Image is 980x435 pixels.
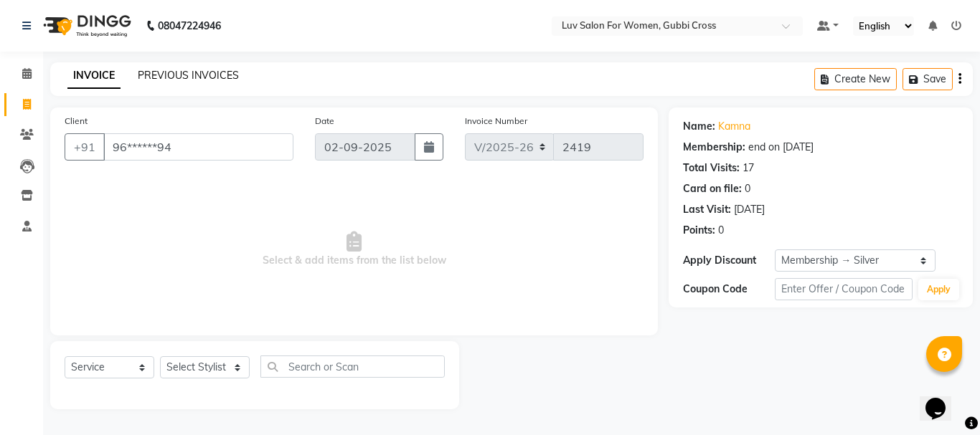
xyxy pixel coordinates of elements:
[775,278,913,300] input: Enter Offer / Coupon Code
[260,355,445,378] input: Search or Scan
[920,378,966,421] iframe: chat widget
[67,63,121,89] a: INVOICE
[748,140,814,155] div: end on [DATE]
[65,133,105,161] button: +91
[683,161,740,176] div: Total Visits:
[683,253,775,268] div: Apply Discount
[918,279,959,300] button: Apply
[138,69,239,82] a: PREVIOUS INVOICES
[814,68,897,90] button: Create New
[103,133,293,161] input: Search by Name/Mobile/Email/Code
[743,161,754,176] div: 17
[745,181,750,196] div: 0
[65,178,644,321] span: Select & add items from the list below
[65,115,88,128] label: Client
[315,115,334,128] label: Date
[683,140,745,155] div: Membership:
[683,223,715,238] div: Points:
[683,181,742,196] div: Card on file:
[683,119,715,134] div: Name:
[158,6,221,46] b: 08047224946
[903,68,953,90] button: Save
[718,119,750,134] a: Kamna
[734,202,765,217] div: [DATE]
[37,6,135,46] img: logo
[718,223,724,238] div: 0
[683,202,731,217] div: Last Visit:
[465,115,527,128] label: Invoice Number
[683,282,775,297] div: Coupon Code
